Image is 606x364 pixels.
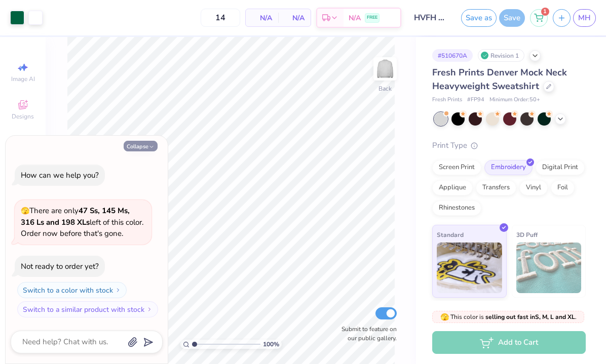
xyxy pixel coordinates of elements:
div: Screen Print [432,160,481,175]
img: Standard [437,242,502,293]
a: MH [573,9,596,27]
strong: 47 Ss, 145 Ms, 316 Ls and 198 XLs [21,206,130,227]
span: 🫣 [21,206,29,216]
img: Back [375,59,395,79]
div: Embroidery [484,160,533,175]
span: 1 [541,8,549,16]
img: Switch to a similar product with stock [146,306,153,312]
img: 3D Puff [516,242,582,293]
strong: selling out fast in S, M, L and XL [485,313,575,321]
div: Vinyl [519,180,548,195]
input: Untitled Design [406,8,456,28]
span: 100 % [263,340,279,349]
span: There are only left of this color. Order now before that's gone. [21,206,143,238]
div: Not ready to order yet? [21,261,99,271]
div: Print Type [432,140,586,151]
div: # 510670A [432,49,473,62]
div: Revision 1 [478,49,524,62]
span: 3D Puff [516,229,538,240]
input: – – [201,9,240,27]
img: Switch to a color with stock [115,287,121,293]
span: N/A [284,13,305,23]
button: Collapse [124,141,158,151]
button: Switch to a similar product with stock [17,301,158,317]
span: N/A [252,13,272,23]
div: Back [378,84,392,93]
label: Submit to feature on our public gallery. [336,325,397,343]
div: Foil [551,180,575,195]
button: Switch to a color with stock [17,282,127,298]
span: Designs [12,112,34,120]
div: Digital Print [536,160,585,175]
span: Minimum Order: 50 + [489,96,540,104]
span: FREE [367,14,377,21]
div: Applique [432,180,473,195]
span: This color is . [440,312,577,321]
span: Fresh Prints [432,96,462,104]
span: Image AI [11,75,35,83]
div: Transfers [476,180,516,195]
span: 🫣 [440,312,449,322]
span: MH [578,12,591,24]
span: N/A [349,13,361,23]
div: Rhinestones [432,200,481,216]
div: How can we help you? [21,170,99,180]
span: Standard [437,229,464,240]
span: # FP94 [467,96,484,104]
span: Fresh Prints Denver Mock Neck Heavyweight Sweatshirt [432,66,567,92]
button: Save as [461,9,497,27]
